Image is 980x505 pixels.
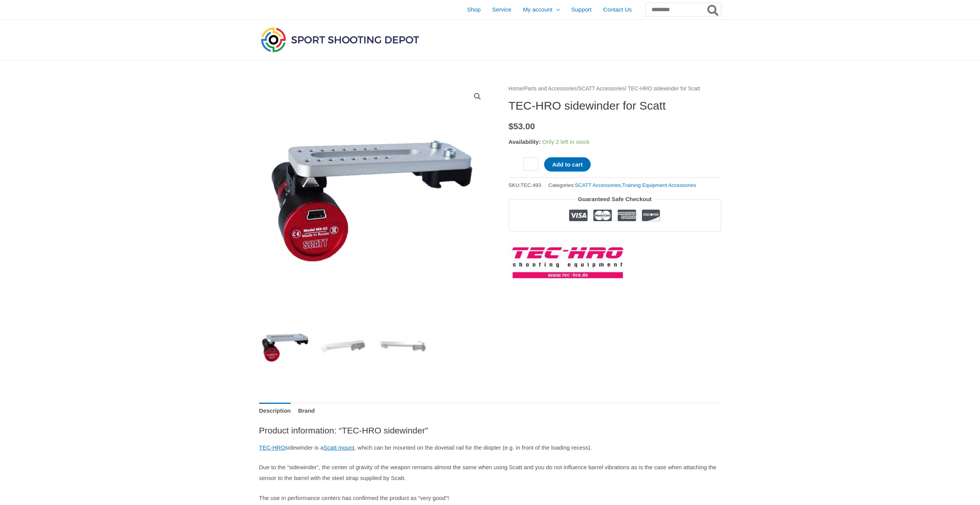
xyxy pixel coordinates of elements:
a: TEC-HRO [259,444,285,451]
span: Only 2 left in stock [542,138,590,145]
a: View full-screen image gallery [471,90,484,103]
p: The use in performance centers has confirmed the product as “very good”! [259,493,721,503]
a: Description [259,403,291,419]
img: Sport Shooting Depot [259,25,421,54]
button: Search [706,3,721,16]
button: Add to cart [544,157,591,172]
p: Due to the “sidewinder”, the center of gravity of the weapon remains almost the same when using S... [259,462,721,483]
span: Availability: [509,138,541,145]
span: TEC.493 [521,182,541,188]
span: Categories: , [548,180,696,190]
input: Product quantity [523,157,538,171]
img: TEC-HRO sidewinder for Scatt - Image 2 [318,320,372,374]
h2: Product information: “TEC-HRO sidewinder” [259,425,721,436]
legend: Guaranteed Safe Checkout [575,194,655,205]
nav: Breadcrumb [509,84,721,94]
img: TEC-HRO sidewinder for Scatt - Image 3 [377,320,431,374]
a: TEC-HRO Shooting Equipment [509,243,624,282]
a: Scatt mount [323,444,354,451]
a: SCATT Accessories [575,182,621,188]
h1: TEC-HRO sidewinder for Scatt [509,99,721,113]
bdi: 53.00 [509,122,535,131]
a: Parts and Accessories [524,86,577,92]
a: Home [509,86,523,92]
a: Training Equipment Accessories [622,182,696,188]
span: SKU: [509,180,541,190]
span: $ [509,122,514,131]
p: sidewinder is a , which can be mounted on the dovetail rail for the diopter (e.g. in front of the... [259,442,721,453]
a: Brand [298,403,315,419]
img: TEC-HRO sidewinder [259,320,313,374]
img: TEC-HRO sidewinder [259,84,490,315]
a: SCATT Accessories [578,86,625,92]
